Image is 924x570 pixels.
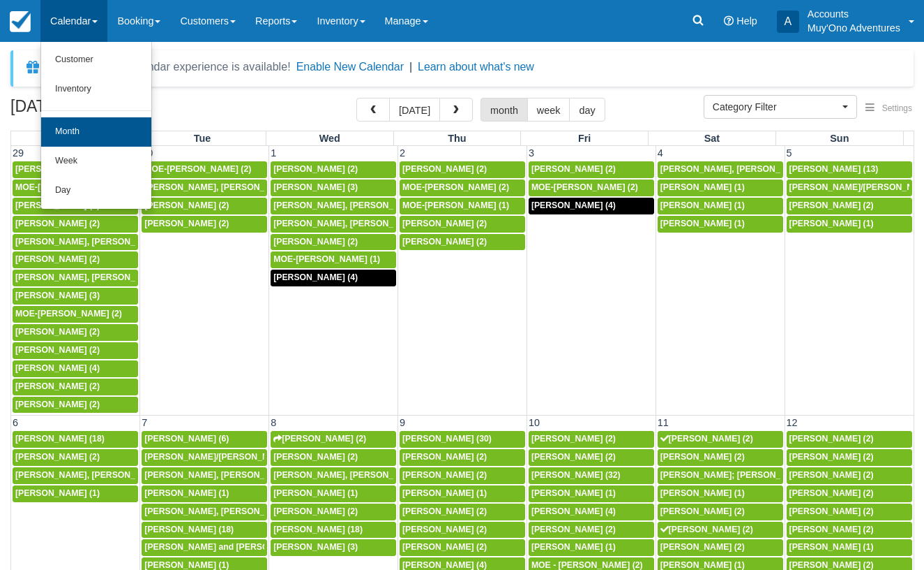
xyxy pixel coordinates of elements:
span: [PERSON_NAME] (2) [789,200,874,210]
a: [PERSON_NAME], [PERSON_NAME] (2) [271,216,396,233]
a: [PERSON_NAME] (1) [142,485,267,502]
a: [PERSON_NAME]/[PERSON_NAME]; [PERSON_NAME]/[PERSON_NAME] (2) [787,180,912,196]
a: MOE-[PERSON_NAME] (2) [400,180,525,196]
span: [PERSON_NAME] (2) [15,452,100,462]
a: [PERSON_NAME] (2) [658,431,783,448]
span: [PERSON_NAME] (1) [789,542,874,552]
span: [PERSON_NAME], [PERSON_NAME] (2) [144,470,305,480]
span: [PERSON_NAME] (1) [273,488,358,498]
a: [PERSON_NAME] (2) [529,431,654,448]
span: [PERSON_NAME] (2) [15,200,100,210]
span: [PERSON_NAME] (2) [144,200,229,210]
span: MOE-[PERSON_NAME] (2) [402,182,509,192]
span: 7 [140,417,149,428]
a: [PERSON_NAME] (3) [271,180,396,196]
a: [PERSON_NAME] (2) [787,449,912,466]
a: [PERSON_NAME] (2) [271,234,396,251]
span: [PERSON_NAME] (18) [15,434,105,444]
ul: Calendar [40,42,152,210]
button: Settings [857,98,921,119]
span: Help [736,15,757,27]
a: [PERSON_NAME] (4) [271,270,396,286]
span: [PERSON_NAME], [PERSON_NAME] (2) [15,237,176,247]
span: MOE-[PERSON_NAME] (2) [15,309,122,319]
span: [PERSON_NAME] (2) [273,506,358,516]
a: [PERSON_NAME], [PERSON_NAME] (2) [142,467,267,484]
a: [PERSON_NAME] (2) [13,397,138,414]
a: MOE-[PERSON_NAME] (2) [529,180,654,196]
a: [PERSON_NAME] (2) [787,198,912,214]
a: [PERSON_NAME] (2) [13,161,138,178]
a: [PERSON_NAME] (2) [400,216,525,233]
a: [PERSON_NAME] (2) [400,467,525,484]
a: [PERSON_NAME] (2) [658,504,783,520]
a: [PERSON_NAME], [PERSON_NAME] (2) [142,504,267,520]
a: [PERSON_NAME], [PERSON_NAME] (2) [271,198,396,214]
span: [PERSON_NAME] (2) [531,434,616,444]
a: [PERSON_NAME] (3) [13,288,138,305]
span: [PERSON_NAME] (2) [660,506,745,516]
span: [PERSON_NAME] (13) [789,164,879,174]
span: [PERSON_NAME] (2) [402,525,487,534]
span: [PERSON_NAME]/[PERSON_NAME]; [PERSON_NAME]/[PERSON_NAME] (2) [144,452,453,462]
span: [PERSON_NAME] (2) [789,452,874,462]
a: [PERSON_NAME], [PERSON_NAME] (2) [142,180,267,196]
span: [PERSON_NAME] (2) [402,506,487,516]
span: [PERSON_NAME], [PERSON_NAME] (2) [144,182,305,192]
a: [PERSON_NAME] (18) [142,522,267,539]
button: day [569,98,605,122]
a: [PERSON_NAME] (13) [787,161,912,178]
h2: [DATE] [10,98,187,124]
span: [PERSON_NAME] (18) [144,525,234,534]
span: 8 [269,417,278,428]
span: [PERSON_NAME] (4) [273,272,358,282]
span: [PERSON_NAME] (2) [531,164,616,174]
a: [PERSON_NAME] (6) [142,431,267,448]
a: MOE-[PERSON_NAME] (2) [13,306,138,323]
a: [PERSON_NAME] (2) [400,504,525,520]
span: [PERSON_NAME], [PERSON_NAME], [PERSON_NAME], [PERSON_NAME] (4) [273,470,586,480]
span: [PERSON_NAME] (1) [144,488,229,498]
span: 5 [785,147,794,159]
a: [PERSON_NAME] (1) [658,180,783,196]
span: [PERSON_NAME] (4) [402,560,487,570]
a: [PERSON_NAME]/[PERSON_NAME]; [PERSON_NAME]/[PERSON_NAME] (2) [142,449,267,466]
a: [PERSON_NAME] (2) [787,467,912,484]
span: [PERSON_NAME] (1) [789,219,874,228]
button: week [527,98,570,122]
span: MOE - [PERSON_NAME] (2) [531,560,643,570]
span: Sun [830,133,849,144]
span: [PERSON_NAME] (2) [273,452,358,462]
span: [PERSON_NAME] (1) [660,200,745,210]
span: MOE-[PERSON_NAME] (1) [402,200,509,210]
a: [PERSON_NAME] (2) [787,504,912,520]
a: [PERSON_NAME] (4) [529,198,654,214]
span: [PERSON_NAME] (2) [531,525,616,534]
span: 11 [656,417,670,428]
span: Category Filter [713,100,839,114]
span: | [409,61,412,73]
a: Day [41,176,151,205]
a: Customer [41,45,151,75]
span: [PERSON_NAME] (2) [15,164,100,174]
div: A new Booking Calendar experience is available! [47,59,291,75]
span: Wed [319,133,340,144]
a: [PERSON_NAME] (2) [271,449,396,466]
a: [PERSON_NAME] (2) [658,539,783,556]
a: [PERSON_NAME] (1) [271,485,396,502]
a: [PERSON_NAME] (4) [529,504,654,520]
span: 9 [398,417,407,428]
a: [PERSON_NAME] (2) [400,449,525,466]
span: [PERSON_NAME] (4) [15,363,100,373]
i: Help [724,16,734,26]
a: [PERSON_NAME], [PERSON_NAME], [PERSON_NAME], [PERSON_NAME] (4) [13,270,138,286]
span: Thu [448,133,466,144]
span: [PERSON_NAME] (3) [273,542,358,552]
a: [PERSON_NAME] (2) [658,522,783,539]
span: [PERSON_NAME] (1) [660,560,745,570]
button: Category Filter [704,95,857,119]
a: [PERSON_NAME] (1) [658,216,783,233]
span: [PERSON_NAME] (2) [789,560,874,570]
span: [PERSON_NAME] (2) [273,434,366,444]
a: [PERSON_NAME] (2) [400,161,525,178]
